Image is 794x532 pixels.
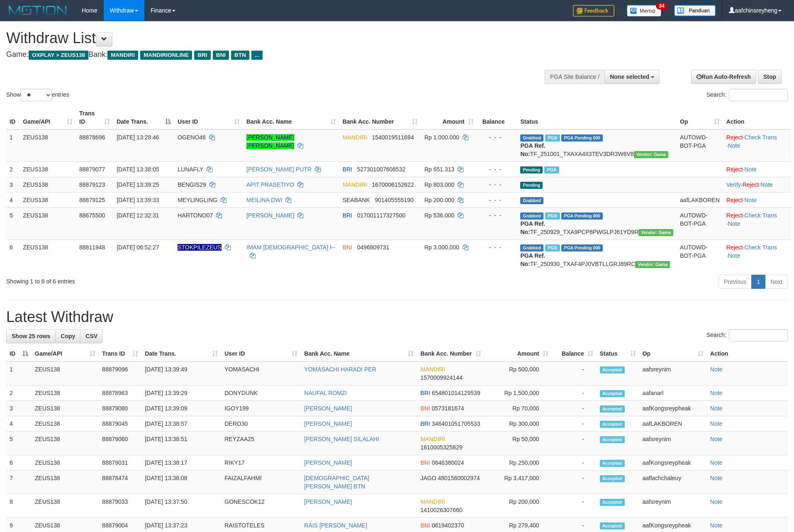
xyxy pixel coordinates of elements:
span: 88879125 [79,197,105,203]
td: aafsreynim [639,361,707,386]
td: - [552,401,597,416]
h1: Latest Withdraw [6,309,788,325]
span: PGA Pending [561,244,603,251]
span: Copy 1410026307660 to clipboard [420,507,462,513]
th: Status [517,106,677,129]
img: Button%20Memo.svg [627,5,662,17]
td: [DATE] 13:38:08 [141,471,221,494]
span: Marked by aafsreyleap [545,244,560,251]
span: BNI [420,522,430,529]
th: Bank Acc. Name: activate to sort column ascending [301,346,417,361]
td: RIKY17 [221,455,301,471]
td: 88878474 [99,471,141,494]
th: ID [6,106,19,129]
h1: Withdraw List [6,30,521,46]
span: MEYLINGLING [178,197,217,203]
a: [PERSON_NAME] [304,459,352,466]
a: [PERSON_NAME] [304,498,352,505]
td: 2 [6,386,32,401]
span: Marked by aaftrukkakada [545,212,560,220]
span: BNI [420,405,430,412]
span: None selected [610,73,649,80]
td: aafLAKBOREN [639,416,707,432]
th: User ID: activate to sort column ascending [221,346,301,361]
span: Marked by aafanarl [544,166,559,173]
td: ZEUS138 [19,161,76,177]
span: PGA Pending [561,212,603,220]
span: BNI [420,459,430,466]
td: 88879031 [99,455,141,471]
span: Copy 527301007608532 to clipboard [357,166,406,173]
span: Rp 3.000.000 [424,244,459,251]
b: PGA Ref. No: [520,142,545,157]
td: aafKongsreypheak [639,455,707,471]
a: Note [710,522,723,529]
td: ZEUS138 [19,207,76,239]
a: Show 25 rows [6,329,56,343]
a: Note [728,142,740,149]
th: Trans ID: activate to sort column ascending [76,106,113,129]
span: Nama rekening ada tanda titik/strip, harap diedit [178,244,222,251]
td: [DATE] 13:38:51 [141,432,221,455]
td: 6 [6,239,19,271]
td: aafsreynim [639,494,707,518]
span: Accepted [600,436,625,443]
span: BENGIS29 [178,181,206,188]
td: 88879033 [99,494,141,518]
td: 88879045 [99,416,141,432]
a: YOMASACHI HARADI PER [304,366,376,373]
span: ... [251,51,263,60]
span: Accepted [600,475,625,482]
a: Note [710,366,723,373]
span: CSV [85,333,97,339]
span: [DATE] 13:38:05 [117,166,159,173]
span: Pending [520,166,543,173]
span: Copy 901405555190 to clipboard [375,197,413,203]
div: - - - [480,181,514,189]
span: Marked by aafsolysreylen [545,134,560,142]
td: · [723,161,791,177]
span: JAGO [420,475,436,481]
th: Balance: activate to sort column ascending [552,346,597,361]
td: Rp 300,000 [485,416,552,432]
a: Verify [726,181,741,188]
span: Accepted [600,366,625,373]
td: aafLAKBOREN [677,192,723,207]
td: 6 [6,455,32,471]
td: TF_250929_TXA9PCP8PWGLPJ61YD9R [517,207,677,239]
td: DONYDUNK [221,386,301,401]
td: 88879080 [99,401,141,416]
th: Action [723,106,791,129]
th: Op: activate to sort column ascending [677,106,723,129]
span: LUNAFLY [178,166,203,173]
th: Bank Acc. Number: activate to sort column ascending [339,106,421,129]
td: 7 [6,471,32,494]
td: 4 [6,416,32,432]
a: [PERSON_NAME] [304,405,352,412]
td: [DATE] 13:38:57 [141,416,221,432]
td: [DATE] 13:39:49 [141,361,221,386]
a: Check Trans [744,134,777,141]
td: ZEUS138 [32,471,99,494]
th: Date Trans.: activate to sort column ascending [141,346,221,361]
span: Grabbed [520,134,543,142]
span: Accepted [600,499,625,506]
td: Rp 50,000 [485,432,552,455]
td: · [723,192,791,207]
a: Reject [743,181,759,188]
img: panduan.png [674,5,716,16]
img: Feedback.jpg [573,5,614,17]
span: Copy 0619402370 to clipboard [432,522,464,529]
label: Search: [706,329,788,342]
span: Show 25 rows [12,333,50,339]
span: Rp 536.000 [424,212,454,219]
span: OGENO46 [178,134,206,141]
td: aafanarl [639,386,707,401]
b: PGA Ref. No: [520,252,545,267]
span: Copy 1670006152622 to clipboard [372,181,414,188]
span: Copy 0846380024 to clipboard [432,459,464,466]
a: Note [710,475,723,481]
span: BRI [194,51,210,60]
select: Showentries [21,89,52,101]
td: AUTOWD-BOT-PGA [677,207,723,239]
